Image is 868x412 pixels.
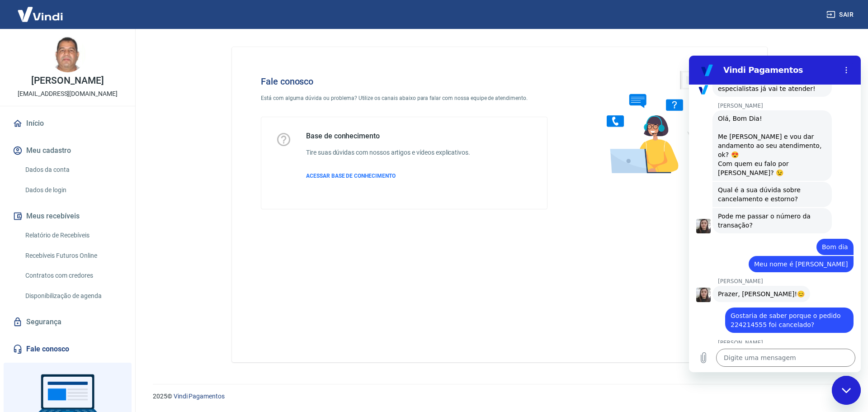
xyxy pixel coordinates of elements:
[261,94,547,102] p: Está com alguma dúvida ou problema? Utilize os canais abaixo para falar com nossa equipe de atend...
[22,161,124,179] a: Dados da conta
[589,62,726,182] img: Fale conosco
[22,287,124,305] a: Disponibilização de agenda
[306,172,470,180] a: ACESSAR BASE DE CONHECIMENTO
[261,76,547,87] h4: Fale conosco
[31,76,104,85] p: [PERSON_NAME]
[22,226,124,245] a: Relatório de Recebíveis
[22,181,124,199] a: Dados de login
[832,376,861,405] iframe: Botão para abrir a janela de mensagens, conversa em andamento
[306,173,396,179] span: ACESSAR BASE DE CONHECIMENTO
[306,148,470,157] h6: Tire suas dúvidas com nossos artigos e vídeos explicativos.
[306,132,470,141] h5: Base de conhecimento
[50,36,86,72] img: 595d3083-4370-4118-a139-44070f8346ee.jpeg
[11,141,124,161] button: Meu cadastro
[11,339,124,359] a: Fale conosco
[18,89,118,99] p: [EMAIL_ADDRESS][DOMAIN_NAME]
[11,312,124,332] a: Segurança
[825,6,857,23] button: Sair
[689,56,861,372] iframe: Janela de mensagens
[153,392,846,401] p: 2025 ©
[11,206,124,226] button: Meus recebíveis
[11,0,70,28] img: Vindi
[22,246,124,265] a: Recebíveis Futuros Online
[174,393,225,400] a: Vindi Pagamentos
[22,266,124,285] a: Contratos com credores
[11,114,124,133] a: Início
